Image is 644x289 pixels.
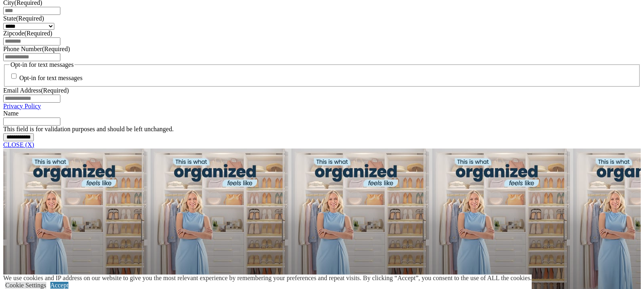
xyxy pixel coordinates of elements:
a: Cookie Settings [5,282,46,289]
div: We use cookies and IP address on our website to give you the most relevant experience by remember... [3,275,532,282]
a: Privacy Policy [3,103,41,109]
span: (Required) [24,30,52,37]
legend: Opt-in for text messages [10,61,74,68]
span: (Required) [42,45,70,52]
label: Zipcode [3,30,52,37]
a: Accept [50,282,68,289]
label: Phone Number [3,45,70,52]
span: (Required) [16,15,44,22]
a: CLOSE (X) [3,141,34,148]
label: State [3,15,44,22]
label: Email Address [3,87,69,94]
span: (Required) [41,87,69,94]
label: Name [3,110,19,117]
div: This field is for validation purposes and should be left unchanged. [3,126,641,133]
label: Opt-in for text messages [19,75,83,82]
